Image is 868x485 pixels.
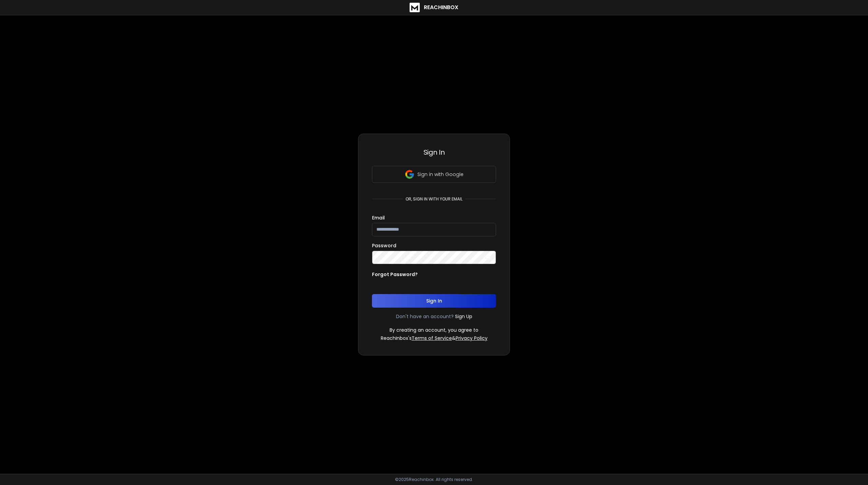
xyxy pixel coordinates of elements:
[372,243,396,248] label: Password
[412,335,452,342] a: Terms of Service
[403,196,465,202] p: or, sign in with your email
[410,3,458,12] a: ReachInbox
[456,335,488,342] a: Privacy Policy
[410,3,420,12] img: logo
[372,148,496,157] h3: Sign In
[372,271,418,278] p: Forgot Password?
[424,3,458,12] h1: ReachInbox
[395,477,473,482] p: © 2025 Reachinbox. All rights reserved.
[396,313,454,320] p: Don't have an account?
[372,166,496,183] button: Sign in with Google
[390,327,478,333] p: By creating an account, you agree to
[372,215,385,220] label: Email
[372,294,496,308] button: Sign In
[455,313,472,320] a: Sign Up
[417,171,463,178] p: Sign in with Google
[381,335,488,342] p: ReachInbox's &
